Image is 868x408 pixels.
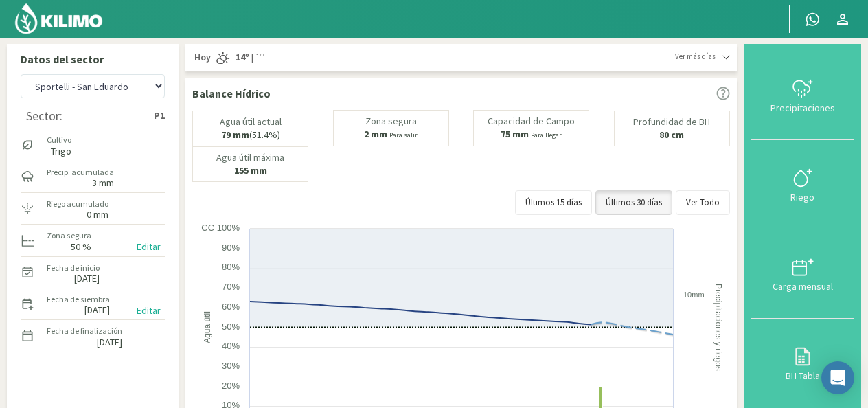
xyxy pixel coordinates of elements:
button: Últimos 15 días [515,190,592,215]
label: [DATE] [84,306,110,315]
text: 70% [222,282,240,292]
strong: P1 [154,109,165,123]
label: 0 mm [87,210,108,219]
label: Precip. acumulada [47,166,114,179]
text: 30% [222,361,240,371]
button: Editar [133,303,165,319]
label: Cultivo [47,134,71,146]
text: 50% [222,321,240,332]
span: Ver más días [675,51,716,63]
button: Riego [751,140,854,229]
img: Kilimo [14,2,104,35]
button: BH Tabla [751,319,854,408]
p: (51.4%) [221,130,280,140]
button: Precipitaciones [751,51,854,140]
span: 1º [253,51,264,65]
text: 60% [222,302,240,312]
label: [DATE] [97,338,122,347]
p: Profundidad de BH [633,117,710,127]
b: 2 mm [364,128,387,140]
label: Fecha de inicio [47,262,100,274]
label: Riego acumulado [47,198,108,210]
b: 80 cm [659,128,684,141]
p: Agua útil máxima [216,152,284,163]
label: Fecha de finalización [47,325,122,337]
text: CC 100% [201,223,240,233]
b: 75 mm [501,128,529,140]
label: Zona segura [47,229,91,242]
div: Sector: [26,109,62,123]
p: Datos del sector [21,51,165,67]
label: [DATE] [74,274,100,283]
strong: 14º [236,51,249,63]
label: 50 % [71,242,91,251]
text: Agua útil [203,311,212,343]
text: 20% [222,381,240,391]
b: 79 mm [221,128,249,141]
text: 10mm [683,291,705,299]
b: 155 mm [234,164,267,177]
div: Carga mensual [755,282,850,291]
label: Fecha de siembra [47,293,110,306]
div: Riego [755,192,850,202]
label: 3 mm [92,179,114,188]
label: Trigo [47,147,71,156]
text: 40% [222,341,240,351]
button: Carga mensual [751,229,854,319]
p: Zona segura [365,116,417,126]
p: Balance Hídrico [192,85,271,102]
div: BH Tabla [755,371,850,381]
span: | [251,51,253,65]
span: Hoy [192,51,211,65]
div: Open Intercom Messenger [821,361,854,394]
text: 80% [222,262,240,272]
button: Editar [133,239,165,255]
p: Agua útil actual [220,117,282,127]
text: 90% [222,242,240,253]
small: Para llegar [531,131,562,139]
small: Para salir [389,131,418,139]
div: Precipitaciones [755,103,850,113]
button: Últimos 30 días [595,190,672,215]
p: Capacidad de Campo [488,116,575,126]
text: Precipitaciones y riegos [713,284,723,371]
button: Ver Todo [676,190,730,215]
